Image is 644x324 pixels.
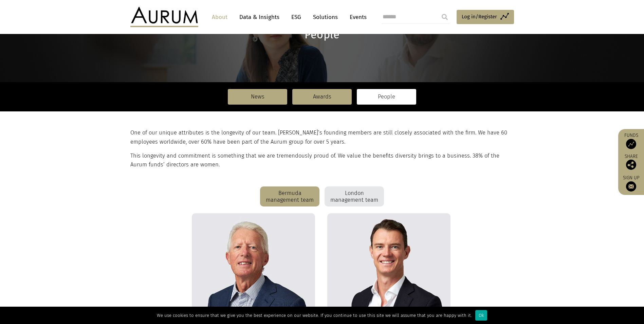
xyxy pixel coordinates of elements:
a: Events [346,11,367,23]
div: London management team [325,186,384,207]
a: Sign up [622,175,641,192]
a: Awards [292,89,352,105]
p: One of our unique attributes is the longevity of our team. [PERSON_NAME]’s founding members are s... [130,128,512,146]
span: Log in/Register [462,13,497,21]
h1: People [130,28,514,41]
img: Sign up to our newsletter [626,181,636,192]
div: Bermuda management team [260,186,319,207]
p: This longevity and commitment is something that we are tremendously proud of. We value the benefi... [130,151,512,169]
input: Submit [438,10,452,24]
img: Share this post [626,160,636,170]
img: Access Funds [626,139,636,149]
div: Share [622,154,641,170]
div: Ok [475,310,487,321]
img: Aurum [130,7,198,27]
a: Funds [622,132,641,149]
a: Data & Insights [236,11,283,23]
a: News [228,89,287,105]
a: ESG [288,11,305,23]
a: About [208,11,231,23]
a: People [357,89,416,105]
a: Log in/Register [457,10,514,24]
a: Solutions [310,11,341,23]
